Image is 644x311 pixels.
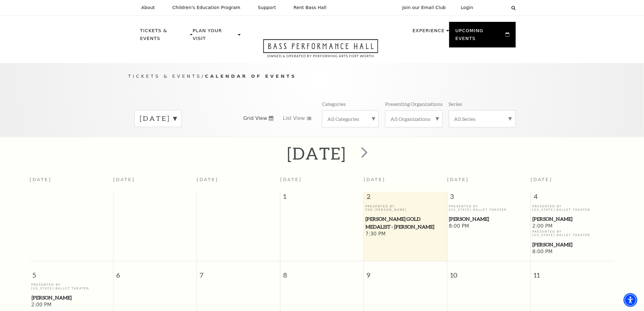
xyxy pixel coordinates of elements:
[483,5,506,11] select: Select:
[385,101,443,107] p: Presenting Organizations
[531,261,614,283] span: 11
[283,115,305,122] span: List View
[624,293,637,307] div: Accessibility Menu
[280,177,302,182] span: [DATE]
[532,249,613,255] span: 8:00 PM
[172,5,240,10] p: Children's Education Program
[197,261,280,283] span: 7
[533,215,612,223] span: [PERSON_NAME]
[447,192,531,204] span: 3
[364,261,447,283] span: 9
[327,116,374,122] label: All Categories
[280,192,364,204] span: 1
[30,261,113,283] span: 5
[140,114,177,123] label: [DATE]
[449,101,462,107] p: Series
[531,177,553,182] span: [DATE]
[128,73,202,79] span: Tickets & Events
[449,215,529,223] span: [PERSON_NAME]
[287,143,346,163] h2: [DATE]
[455,27,504,46] p: Upcoming Events
[31,283,112,290] p: Presented By [US_STATE] Ballet Theater
[449,205,529,212] p: Presented By [US_STATE] Ballet Theater
[364,192,447,204] span: 2
[532,205,613,212] p: Presented By [US_STATE] Ballet Theater
[390,116,437,122] label: All Organizations
[413,27,445,38] p: Experience
[366,215,445,230] span: [PERSON_NAME] Gold Medalist - [PERSON_NAME]
[532,223,613,230] span: 2:00 PM
[532,230,613,237] p: Presented By [US_STATE] Ballet Theater
[258,5,276,10] p: Support
[322,101,346,107] p: Categories
[365,205,446,212] p: Presented By The [PERSON_NAME]
[140,27,189,46] p: Tickets & Events
[193,27,236,46] p: Plan Your Visit
[449,223,529,230] span: 8:00 PM
[241,39,401,63] a: Open this option
[454,116,511,122] label: All Series
[32,294,111,302] span: [PERSON_NAME]
[113,173,197,192] th: [DATE]
[364,177,386,182] span: [DATE]
[197,173,280,192] th: [DATE]
[365,231,446,238] span: 7:30 PM
[205,73,297,79] span: Calendar of Events
[113,261,197,283] span: 6
[31,302,112,309] span: 2:00 PM
[447,177,469,182] span: [DATE]
[533,241,612,249] span: [PERSON_NAME]
[141,5,155,10] p: About
[30,173,113,192] th: [DATE]
[128,72,516,80] p: /
[243,115,267,122] span: Grid View
[531,192,614,204] span: 4
[352,142,375,165] button: next
[294,5,327,10] p: Rent Bass Hall
[447,261,531,283] span: 10
[280,261,364,283] span: 8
